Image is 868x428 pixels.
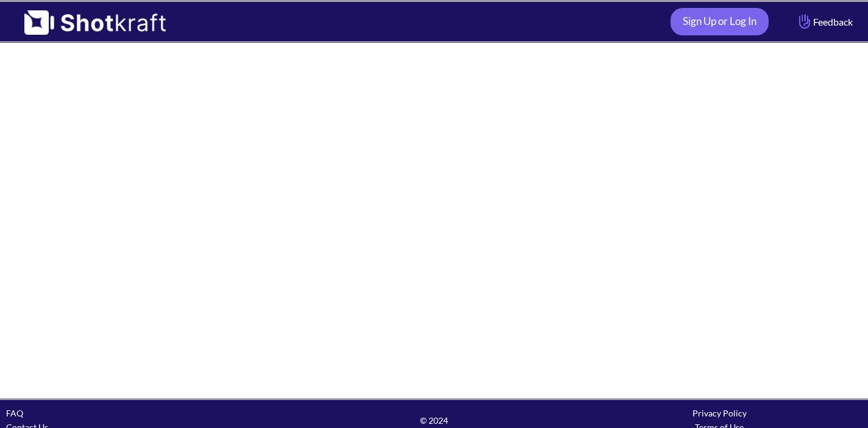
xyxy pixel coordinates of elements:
span: Feedback [796,15,853,29]
span: © 2024 [291,413,577,427]
a: Sign Up or Log In [671,8,769,35]
a: FAQ [6,408,23,418]
div: Privacy Policy [577,406,862,420]
img: Hand Icon [796,11,813,32]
